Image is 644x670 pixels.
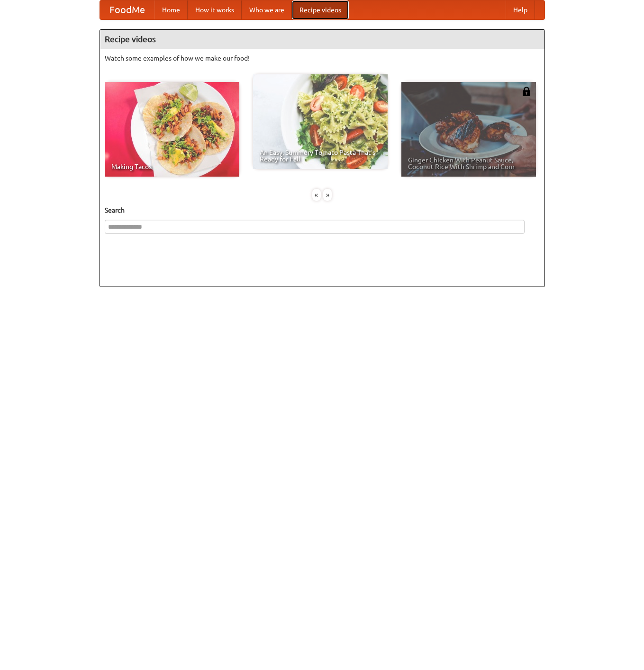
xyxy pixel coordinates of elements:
a: Home [154,0,188,19]
div: » [323,189,332,201]
h5: Search [105,205,540,215]
span: Making Tacos [111,163,233,170]
a: FoodMe [100,0,154,19]
a: How it works [188,0,242,19]
img: 483408.png [522,87,531,96]
p: Watch some examples of how we make our food! [105,54,540,63]
a: Recipe videos [292,0,349,19]
a: Help [506,0,535,19]
a: Who we are [242,0,292,19]
a: Making Tacos [105,82,239,177]
h4: Recipe videos [100,30,544,49]
span: An Easy, Summery Tomato Pasta That's Ready for Fall [260,149,381,162]
div: « [312,189,321,201]
a: An Easy, Summery Tomato Pasta That's Ready for Fall [253,74,388,169]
